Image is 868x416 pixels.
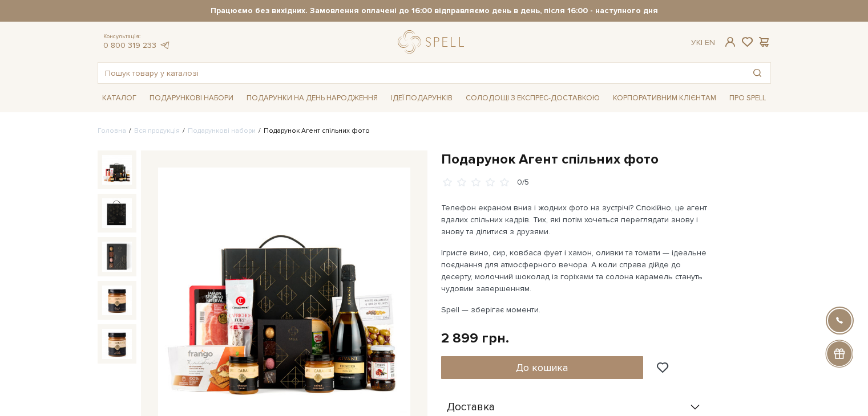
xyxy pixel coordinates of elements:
span: | [701,38,703,47]
img: Подарунок Агент спільних фото [102,329,132,358]
input: Пошук товару у каталозі [98,63,744,83]
p: Ігристе вино, сир, ковбаса фует і хамон, оливки та томати — ідеальне поєднання для атмосферного в... [441,247,709,295]
div: Ук [691,38,715,48]
a: Про Spell [725,89,770,107]
strong: Працюємо без вихідних. Замовлення оплачені до 16:00 відправляємо день в день, після 16:00 - насту... [98,6,771,16]
img: Подарунок Агент спільних фото [102,155,132,185]
div: 0/5 [517,177,529,188]
a: Каталог [98,89,141,107]
a: Вся продукція [134,127,180,135]
li: Подарунок Агент спільних фото [256,126,370,136]
a: Подарунки на День народження [242,89,382,107]
a: Подарункові набори [145,89,238,107]
span: До кошика [516,361,568,374]
a: logo [398,30,469,54]
p: Spell — зберігає моменти. [441,304,709,316]
h1: Подарунок Агент спільних фото [441,150,771,168]
a: Подарункові набори [188,127,256,135]
button: Пошук товару у каталозі [744,63,770,83]
div: 2 899 грн. [441,329,509,347]
span: Доставка [447,402,495,413]
img: Подарунок Агент спільних фото [102,286,132,315]
img: Подарунок Агент спільних фото [102,242,132,271]
a: Головна [98,127,126,135]
a: Солодощі з експрес-доставкою [461,88,604,108]
a: Корпоративним клієнтам [608,89,721,107]
a: 0 800 319 233 [103,40,156,50]
span: Консультація: [103,33,171,40]
p: Телефон екраном вниз і жодних фото на зустрічі? Спокійно, це агент вдалих спільних кадрів. Тих, я... [441,202,709,238]
a: Ідеї подарунків [386,89,457,107]
button: До кошика [441,356,644,379]
img: Подарунок Агент спільних фото [102,198,132,228]
a: En [705,38,715,47]
a: telegram [159,40,171,50]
